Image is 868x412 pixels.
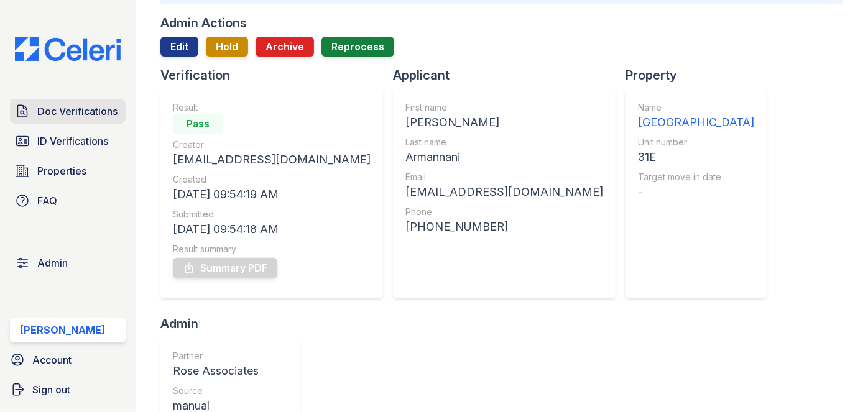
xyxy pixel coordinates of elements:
[638,136,754,149] div: Unit number
[638,171,754,183] div: Target move in date
[173,139,371,151] div: Creator
[20,323,105,337] div: [PERSON_NAME]
[37,193,57,208] span: FAQ
[405,149,603,166] div: Armannani
[32,382,70,397] span: Sign out
[160,66,393,84] div: Verification
[10,129,126,153] a: ID Verifications
[10,250,126,275] a: Admin
[405,218,603,236] div: [PHONE_NUMBER]
[160,315,310,332] div: Admin
[173,101,371,114] div: Result
[405,171,603,183] div: Email
[173,208,371,221] div: Submitted
[173,362,259,380] div: Rose Associates
[5,347,131,372] a: Account
[393,66,626,84] div: Applicant
[37,104,118,119] span: Doc Verifications
[638,114,754,131] div: [GEOGRAPHIC_DATA]
[173,221,371,238] div: [DATE] 09:54:18 AM
[173,350,259,362] div: Partner
[10,188,126,213] a: FAQ
[160,37,198,57] a: Edit
[638,101,754,114] div: Name
[173,151,371,168] div: [EMAIL_ADDRESS][DOMAIN_NAME]
[321,37,394,57] button: Reprocess
[160,14,247,32] div: Admin Actions
[5,37,131,61] img: CE_Logo_Blue-a8612792a0a2168367f1c8372b55b34899dd931a85d93a1a3d3e32e68fde9ad4.png
[405,101,603,114] div: First name
[256,37,314,57] button: Archive
[638,101,754,131] a: Name [GEOGRAPHIC_DATA]
[173,385,259,397] div: Source
[37,163,86,178] span: Properties
[32,352,72,367] span: Account
[638,183,754,201] div: -
[10,99,126,124] a: Doc Verifications
[173,243,371,255] div: Result summary
[10,158,126,183] a: Properties
[173,186,371,203] div: [DATE] 09:54:19 AM
[37,134,108,149] span: ID Verifications
[173,114,223,134] div: Pass
[405,136,603,149] div: Last name
[405,183,603,201] div: [EMAIL_ADDRESS][DOMAIN_NAME]
[626,66,777,84] div: Property
[405,206,603,218] div: Phone
[37,255,68,270] span: Admin
[173,173,371,186] div: Created
[638,149,754,166] div: 31E
[405,114,603,131] div: [PERSON_NAME]
[206,37,248,57] button: Hold
[5,377,131,402] a: Sign out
